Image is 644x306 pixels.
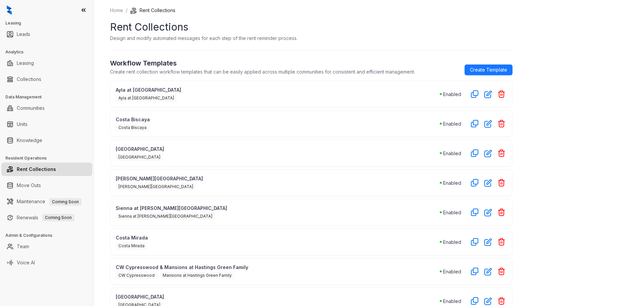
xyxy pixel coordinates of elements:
[1,240,92,253] li: Team
[5,49,94,55] h3: Analytics
[110,19,513,35] h1: Rent Collections
[443,238,461,246] p: Enabled
[1,73,92,86] li: Collections
[160,272,234,279] span: Mansions at Hastings Green Family
[443,268,461,275] p: Enabled
[49,198,82,206] span: Coming Soon
[443,150,461,157] p: Enabled
[116,86,440,93] p: Ayla at [GEOGRAPHIC_DATA]
[116,94,177,102] span: Ayla at [GEOGRAPHIC_DATA]
[17,163,56,176] a: Rent Collections
[1,256,92,269] li: Voice AI
[443,120,461,127] p: Enabled
[1,134,92,147] li: Knowledge
[7,5,12,15] img: logo
[17,28,30,41] a: Leads
[17,56,34,70] a: Leasing
[443,209,461,216] p: Enabled
[443,91,461,98] p: Enabled
[465,64,513,75] a: Create Template
[116,272,157,279] span: CW Cypresswood
[17,256,35,269] a: Voice AI
[17,101,45,115] a: Communities
[42,214,74,221] span: Coming Soon
[109,7,124,14] a: Home
[110,58,415,68] h2: Workflow Templates
[5,94,94,100] h3: Data Management
[470,66,507,74] span: Create Template
[17,118,28,131] a: Units
[1,101,92,115] li: Communities
[116,116,440,123] p: Costa Biscaya
[116,205,440,212] p: Sienna at [PERSON_NAME][GEOGRAPHIC_DATA]
[116,213,215,220] span: Sienna at [PERSON_NAME][GEOGRAPHIC_DATA]
[443,179,461,186] p: Enabled
[443,298,461,305] p: Enabled
[110,35,298,42] p: Design and modify automated messages for each step of the rent reminder process.
[17,134,42,147] a: Knowledge
[116,234,440,241] p: Costa Mirada
[1,195,92,208] li: Maintenance
[5,232,94,238] h3: Admin & Configurations
[1,118,92,131] li: Units
[116,175,440,182] p: [PERSON_NAME][GEOGRAPHIC_DATA]
[116,242,147,250] span: Costa Mirada
[17,179,41,192] a: Move Outs
[5,20,94,26] h3: Leasing
[1,179,92,192] li: Move Outs
[1,28,92,41] li: Leads
[1,211,92,224] li: Renewals
[130,7,175,14] li: Rent Collections
[1,56,92,70] li: Leasing
[17,211,74,224] a: RenewalsComing Soon
[5,155,94,161] h3: Resident Operations
[116,145,440,152] p: [GEOGRAPHIC_DATA]
[17,240,29,253] a: Team
[110,68,415,75] p: Create rent collection workflow templates that can be easily applied across multiple communities ...
[126,7,127,14] li: /
[116,264,440,271] p: CW Cypresswood & Mansions at Hastings Green Family
[116,293,440,300] p: [GEOGRAPHIC_DATA]
[116,124,149,131] span: Costa Biscaya
[116,183,196,190] span: [PERSON_NAME][GEOGRAPHIC_DATA]
[1,163,92,176] li: Rent Collections
[17,73,41,86] a: Collections
[116,154,163,161] span: [GEOGRAPHIC_DATA]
